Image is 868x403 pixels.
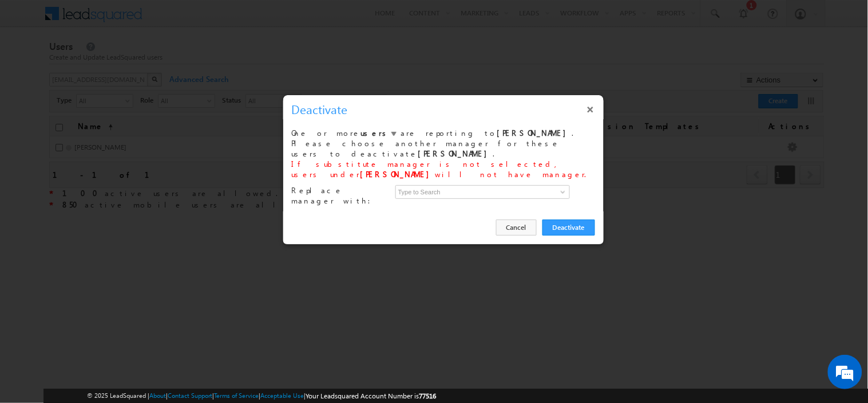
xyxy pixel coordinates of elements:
[156,316,208,331] em: Start Chat
[292,185,378,205] span: Replace manager with:
[418,148,493,158] b: [PERSON_NAME]
[360,169,435,179] b: [PERSON_NAME]
[292,99,600,119] h3: Deactivate
[581,99,600,119] button: ×
[306,392,437,400] span: Your Leadsquared Account Number is
[554,186,569,198] a: Show All Items
[168,392,213,399] a: Contact Support
[496,220,537,236] button: Cancel
[19,60,48,75] img: d_60004797649_company_0_60004797649
[60,60,192,75] div: Chat with us now
[292,128,595,159] div: One or more are reporting to . Please choose another manager for these users to deactivate .
[149,392,166,399] a: About
[87,390,437,401] span: © 2025 LeadSquared | | | | |
[419,392,437,400] span: 77516
[361,128,401,138] span: users
[261,392,304,399] a: Acceptable Use
[215,392,259,399] a: Terms of Service
[292,159,595,179] div: If substitute manager is not selected, users under will not have manager.
[188,6,215,33] div: Minimize live chat window
[497,128,572,138] b: [PERSON_NAME]
[542,220,595,236] button: Deactivate
[15,106,209,306] textarea: Type your message and hit 'Enter'
[395,185,570,199] input: Type to Search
